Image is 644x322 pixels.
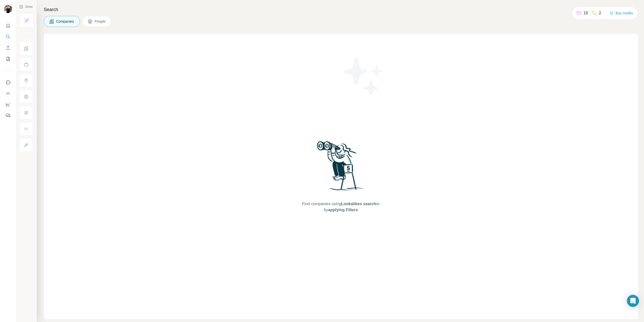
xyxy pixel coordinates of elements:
[599,10,601,16] p: 2
[4,43,12,52] button: Enrich CSV
[610,10,633,17] button: Buy credits
[95,19,106,24] span: People
[4,5,12,13] img: Avatar
[4,54,12,63] button: My lists
[627,295,639,307] div: Open Intercom Messenger
[4,111,12,120] button: Feedback
[583,10,588,16] p: 18
[56,19,74,24] span: Companies
[44,6,638,13] h4: Search
[341,54,386,99] img: Surfe Illustration - Stars
[341,202,376,206] span: Lookalikes search
[16,3,36,11] button: Show
[4,21,12,30] button: Quick start
[328,208,358,212] span: applying Filters
[4,32,12,41] button: Search
[315,140,367,196] img: Surfe Illustration - Woman searching with binoculars
[4,78,12,87] button: Use Surfe on LinkedIn
[301,201,381,213] span: Find companies using or by
[4,100,12,109] button: Dashboard
[4,89,12,98] button: Use Surfe API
